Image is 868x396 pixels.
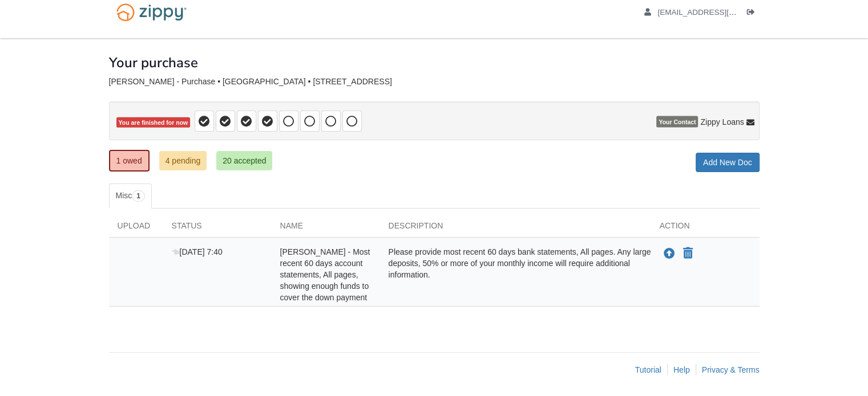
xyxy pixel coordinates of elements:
div: [PERSON_NAME] - Purchase • [GEOGRAPHIC_DATA] • [STREET_ADDRESS] [109,77,760,87]
span: [PERSON_NAME] - Most recent 60 days account statements, All pages, showing enough funds to cover ... [280,247,370,302]
a: Misc [109,183,152,209]
span: 1 [132,190,145,202]
button: Upload Charles Gullion - Most recent 60 days account statements, All pages, showing enough funds ... [663,246,676,261]
div: Upload [109,220,163,237]
span: cdgn1952@gmail.com [657,8,788,17]
a: Add New Doc [696,153,760,172]
a: Log out [747,8,760,19]
div: Description [380,220,651,237]
button: Declare Charles Gullion - Most recent 60 days account statements, All pages, showing enough funds... [682,247,694,260]
a: Privacy & Terms [702,365,760,374]
span: [DATE] 7:40 [172,247,223,256]
a: Tutorial [635,365,661,374]
span: Your Contact [656,116,698,128]
a: Help [673,365,690,374]
a: edit profile [644,8,789,19]
span: Zippy Loans [700,116,744,128]
a: 20 accepted [216,151,272,170]
a: 1 owed [109,150,150,172]
div: Action [651,220,760,237]
span: You are finished for now [116,117,191,128]
div: Please provide most recent 60 days bank statements, All pages. Any large deposits, 50% or more of... [380,246,651,303]
div: Name [272,220,380,237]
h1: Your purchase [109,55,198,70]
a: 4 pending [159,151,207,170]
div: Status [163,220,272,237]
